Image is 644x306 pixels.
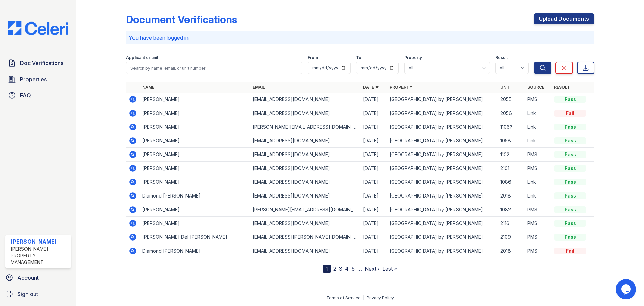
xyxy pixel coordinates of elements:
td: Link [525,189,551,203]
td: 2101 [498,162,525,175]
a: Email [253,85,265,90]
a: 3 [339,265,342,272]
a: Date ▼ [363,85,379,90]
td: [EMAIL_ADDRESS][DOMAIN_NAME] [250,189,360,203]
td: [GEOGRAPHIC_DATA] by [PERSON_NAME] [387,162,497,175]
a: Doc Verifications [5,56,71,70]
div: Pass [554,151,586,158]
span: Properties [20,75,47,83]
td: [PERSON_NAME] [140,120,250,134]
td: [PERSON_NAME] [140,217,250,230]
td: [PERSON_NAME] Del [PERSON_NAME] [140,230,250,244]
td: 2018 [498,189,525,203]
td: [GEOGRAPHIC_DATA] by [PERSON_NAME] [387,120,497,134]
a: Property [390,85,412,90]
div: Pass [554,220,586,227]
td: PMS [525,148,551,162]
td: [GEOGRAPHIC_DATA] by [PERSON_NAME] [387,148,497,162]
a: Unit [500,85,511,90]
td: Link [525,106,551,120]
td: [PERSON_NAME] [140,203,250,217]
td: [PERSON_NAME] [140,106,250,120]
td: [DATE] [360,93,387,106]
a: Last » [382,265,397,272]
div: Pass [554,206,586,213]
td: [PERSON_NAME] [140,134,250,148]
td: 2018 [498,244,525,258]
div: Fail [554,248,586,254]
a: Result [554,85,570,90]
td: [EMAIL_ADDRESS][DOMAIN_NAME] [250,148,360,162]
label: Property [404,55,422,60]
label: Result [495,55,508,60]
div: Pass [554,192,586,199]
td: [DATE] [360,175,387,189]
td: Diamond [PERSON_NAME] [140,189,250,203]
a: Sign out [3,287,74,301]
td: 1086 [498,175,525,189]
label: Applicant or unit [126,55,158,60]
span: … [357,265,362,273]
td: [GEOGRAPHIC_DATA] by [PERSON_NAME] [387,203,497,217]
a: Terms of Service [326,295,361,300]
a: 4 [345,265,349,272]
div: [PERSON_NAME] [11,237,68,246]
td: 1106? [498,120,525,134]
td: 2116 [498,217,525,230]
div: Pass [554,124,586,130]
td: [DATE] [360,162,387,175]
td: 2109 [498,230,525,244]
td: [GEOGRAPHIC_DATA] by [PERSON_NAME] [387,175,497,189]
td: [PERSON_NAME][EMAIL_ADDRESS][DOMAIN_NAME] [250,203,360,217]
td: [DATE] [360,203,387,217]
a: 5 [352,265,355,272]
span: Doc Verifications [20,59,63,67]
td: PMS [525,217,551,230]
td: [PERSON_NAME] [140,93,250,106]
td: [EMAIL_ADDRESS][DOMAIN_NAME] [250,162,360,175]
div: Pass [554,234,586,241]
td: Link [525,134,551,148]
div: Pass [554,165,586,172]
td: [EMAIL_ADDRESS][DOMAIN_NAME] [250,106,360,120]
td: [EMAIL_ADDRESS][PERSON_NAME][DOMAIN_NAME] [250,230,360,244]
td: [PERSON_NAME][EMAIL_ADDRESS][DOMAIN_NAME] [250,120,360,134]
td: [DATE] [360,217,387,230]
td: 1102 [498,148,525,162]
td: Link [525,175,551,189]
div: | [363,295,364,300]
a: Name [142,85,154,90]
a: Next › [365,265,380,272]
td: [GEOGRAPHIC_DATA] by [PERSON_NAME] [387,106,497,120]
td: [DATE] [360,230,387,244]
td: [EMAIL_ADDRESS][DOMAIN_NAME] [250,93,360,106]
td: [EMAIL_ADDRESS][DOMAIN_NAME] [250,175,360,189]
div: Pass [554,137,586,144]
div: [PERSON_NAME] Property Management [11,246,68,266]
td: PMS [525,244,551,258]
td: [DATE] [360,134,387,148]
td: 2055 [498,93,525,106]
div: Fail [554,110,586,117]
td: [GEOGRAPHIC_DATA] by [PERSON_NAME] [387,134,497,148]
p: You have been logged in [129,34,592,42]
td: [PERSON_NAME] [140,162,250,175]
input: Search by name, email, or unit number [126,62,302,74]
td: [EMAIL_ADDRESS][DOMAIN_NAME] [250,244,360,258]
td: [DATE] [360,120,387,134]
span: FAQ [20,91,31,99]
td: Link [525,120,551,134]
td: PMS [525,93,551,106]
div: 1 [323,265,331,273]
a: Source [527,85,544,90]
td: [GEOGRAPHIC_DATA] by [PERSON_NAME] [387,189,497,203]
label: To [356,55,361,60]
div: Pass [554,179,586,185]
span: Account [17,274,39,282]
td: [GEOGRAPHIC_DATA] by [PERSON_NAME] [387,217,497,230]
td: [GEOGRAPHIC_DATA] by [PERSON_NAME] [387,230,497,244]
label: From [308,55,318,60]
td: PMS [525,230,551,244]
td: 1082 [498,203,525,217]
